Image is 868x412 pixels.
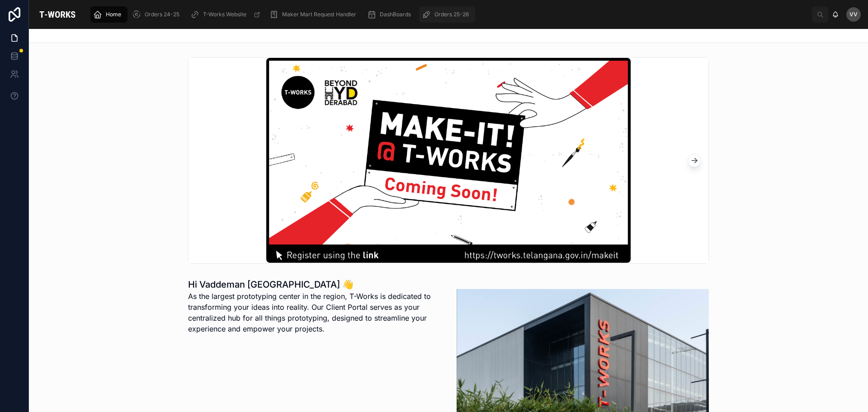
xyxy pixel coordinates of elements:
[36,7,79,22] img: App logo
[106,11,121,18] span: Home
[364,6,417,23] a: DashBoards
[86,5,812,24] div: scrollable content
[188,291,440,334] p: As the largest prototyping center in the region, T-Works is dedicated to transforming your ideas ...
[203,11,246,18] span: T-Works Website
[267,6,363,23] a: Maker Mart Request Handler
[380,11,411,18] span: DashBoards
[188,278,440,291] h1: Hi Vaddeman [GEOGRAPHIC_DATA] 👋
[282,11,356,18] span: Maker Mart Request Handler
[145,11,179,18] span: Orders 24-25
[188,6,265,23] a: T-Works Website
[266,58,631,263] img: make-it-oming-soon-09-10.jpg
[434,11,469,18] span: Orders 25-26
[129,6,186,23] a: Orders 24-25
[419,6,475,23] a: Orders 25-26
[849,11,858,18] span: VV
[90,6,127,23] a: Home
